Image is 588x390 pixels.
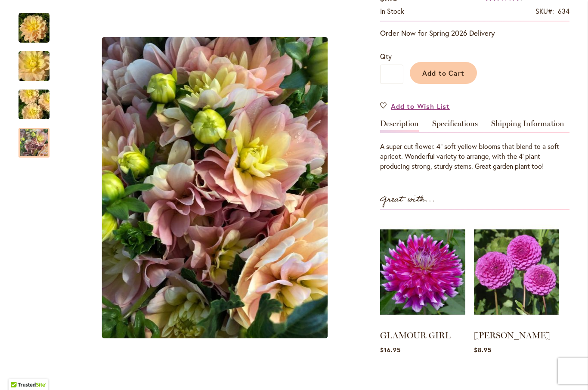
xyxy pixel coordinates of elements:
span: $8.95 [474,346,492,354]
p: Order Now for Spring 2026 Delivery [380,28,569,38]
div: Availability [380,6,404,16]
div: DAY DREAMER [19,4,58,43]
span: Add to Wish List [391,101,450,111]
iframe: Launch Accessibility Center [6,359,31,384]
div: Product Images [58,4,411,371]
a: Description [380,120,419,132]
a: Shipping Information [491,120,564,132]
a: Specifications [432,120,478,132]
strong: Great with... [380,192,435,207]
img: DAY DREAMER [102,37,328,338]
a: Add to Wish List [380,101,450,111]
div: DAY DREAMER [19,81,58,119]
div: DAY DREAMER [19,43,58,81]
a: [PERSON_NAME] [474,330,551,340]
div: A super cut flower. 4" soft yellow blooms that blend to a soft apricot. Wonderful variety to arra... [380,142,569,171]
img: MARY MUNNS [474,219,559,325]
div: DAY DREAMER [19,119,50,158]
a: GLAMOUR GIRL [380,330,451,340]
strong: SKU [535,6,554,15]
span: Add to Cart [422,68,465,77]
div: 634 [558,6,569,16]
div: DAY DREAMER [58,4,371,371]
span: $16.95 [380,346,401,354]
img: DAY DREAMER [3,46,65,87]
div: Detailed Product Info [380,120,569,171]
img: DAY DREAMER [3,84,65,125]
div: DAY DREAMERDAY DREAMERDAY DREAMER [58,4,371,371]
span: Qty [380,52,392,61]
img: GLAMOUR GIRL [380,219,465,325]
button: Add to Cart [410,62,477,84]
img: DAY DREAMER [19,12,50,43]
span: In stock [380,6,404,15]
